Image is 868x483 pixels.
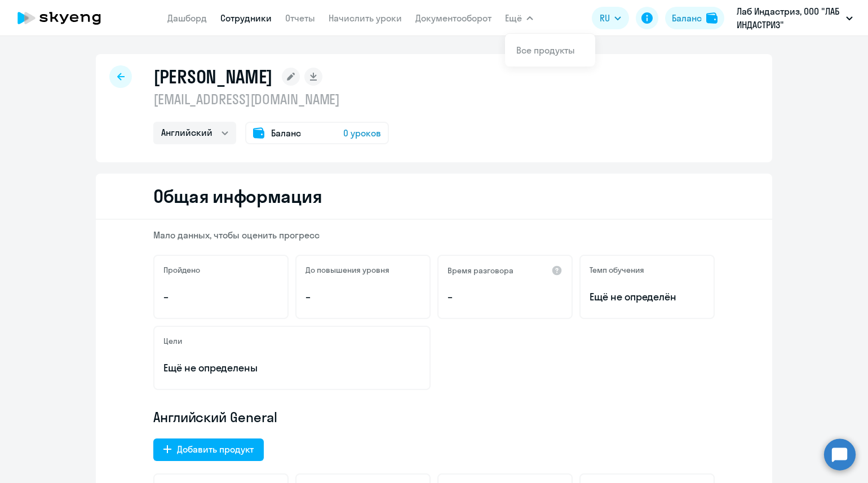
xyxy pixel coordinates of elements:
h5: Темп обучения [590,265,644,275]
div: Баланс [672,11,702,25]
h2: Общая информация [153,185,322,207]
button: RU [592,7,629,29]
div: Добавить продукт [177,442,254,456]
button: Ещё [505,7,533,29]
p: – [305,290,420,304]
p: Мало данных, чтобы оценить прогресс [153,229,715,241]
p: – [163,290,278,304]
a: Документооборот [415,12,491,24]
h1: [PERSON_NAME] [153,65,273,88]
a: Дашборд [167,12,207,24]
a: Все продукты [516,45,575,56]
button: Балансbalance [665,7,724,29]
a: Сотрудники [220,12,272,24]
button: Добавить продукт [153,438,264,461]
span: Баланс [271,126,301,140]
span: RU [600,11,610,25]
h5: Время разговора [448,265,513,276]
a: Начислить уроки [329,12,402,24]
a: Отчеты [285,12,315,24]
p: Ещё не определены [163,361,420,375]
span: Английский General [153,408,277,426]
h5: До повышения уровня [305,265,389,275]
span: Ещё не определён [590,290,705,304]
img: balance [706,12,718,24]
p: – [448,290,563,304]
span: 0 уроков [343,126,381,140]
span: Ещё [505,11,522,25]
button: Лаб Индастриз, ООО "ЛАБ ИНДАСТРИЗ" [731,5,858,32]
h5: Пройдено [163,265,200,275]
h5: Цели [163,336,182,346]
p: [EMAIL_ADDRESS][DOMAIN_NAME] [153,90,389,108]
p: Лаб Индастриз, ООО "ЛАБ ИНДАСТРИЗ" [737,5,842,32]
